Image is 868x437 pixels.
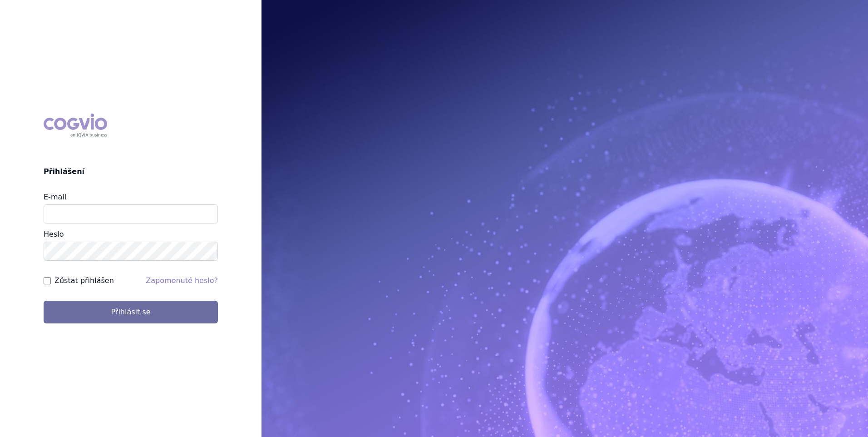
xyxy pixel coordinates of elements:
h2: Přihlášení [44,166,218,177]
div: COGVIO [44,114,107,137]
label: E-mail [44,193,66,201]
a: Zapomenuté heslo? [146,276,218,285]
label: Heslo [44,230,64,238]
label: Zůstat přihlášen [54,275,114,286]
button: Přihlásit se [44,301,218,323]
